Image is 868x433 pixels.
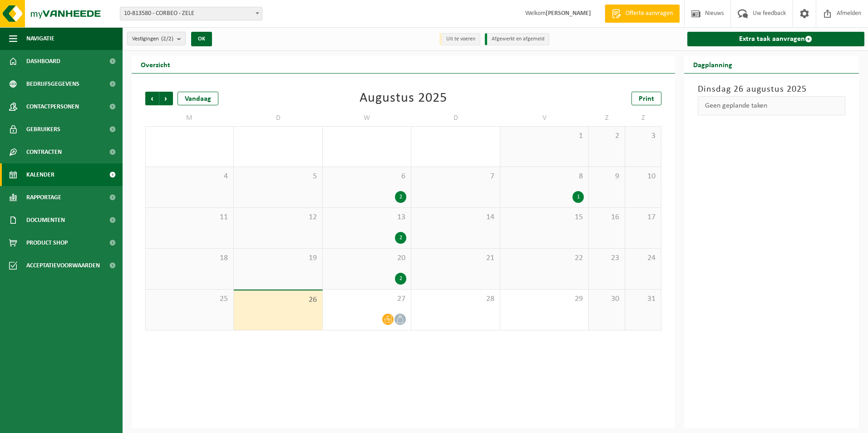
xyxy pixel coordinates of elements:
[159,92,173,105] span: Volgende
[26,186,61,209] span: Rapportage
[605,5,680,23] a: Offerte aanvragen
[327,253,406,263] span: 20
[625,110,661,126] td: Z
[593,131,620,141] span: 2
[593,172,620,182] span: 9
[234,110,322,126] td: D
[26,27,54,50] span: Navigatie
[687,32,865,46] a: Extra taak aanvragen
[395,232,406,244] div: 2
[327,212,406,222] span: 13
[26,118,60,141] span: Gebruikers
[26,231,68,254] span: Product Shop
[698,83,846,96] h3: Dinsdag 26 augustus 2025
[623,9,675,18] span: Offerte aanvragen
[593,212,620,222] span: 16
[26,254,100,277] span: Acceptatievoorwaarden
[500,110,589,126] td: V
[127,32,186,45] button: Vestigingen(2/2)
[630,294,656,304] span: 31
[505,172,584,182] span: 8
[26,141,62,163] span: Contracten
[238,212,317,222] span: 12
[26,95,79,118] span: Contactpersonen
[546,10,591,17] strong: [PERSON_NAME]
[26,163,54,186] span: Kalender
[698,96,846,115] div: Geen geplande taken
[26,73,79,95] span: Bedrijfsgegevens
[178,92,218,105] div: Vandaag
[145,92,159,105] span: Vorige
[150,294,229,304] span: 25
[238,172,317,182] span: 5
[439,33,480,45] li: Uit te voeren
[631,92,661,105] a: Print
[327,172,406,182] span: 6
[593,253,620,263] span: 23
[630,131,656,141] span: 3
[323,110,411,126] td: W
[589,110,625,126] td: Z
[26,209,65,231] span: Documenten
[572,191,584,203] div: 1
[395,191,406,203] div: 2
[120,7,262,20] span: 10-813580 - CORBEO - ZELE
[411,110,500,126] td: D
[630,172,656,182] span: 10
[485,33,549,45] li: Afgewerkt en afgemeld
[150,212,229,222] span: 11
[593,294,620,304] span: 30
[120,7,262,20] span: 10-813580 - CORBEO - ZELE
[145,110,234,126] td: M
[630,212,656,222] span: 17
[238,253,317,263] span: 19
[150,253,229,263] span: 18
[360,92,447,105] div: Augustus 2025
[505,253,584,263] span: 22
[395,273,406,285] div: 2
[132,55,179,73] h2: Overzicht
[132,32,173,46] span: Vestigingen
[161,36,173,42] count: (2/2)
[191,32,212,46] button: OK
[416,253,495,263] span: 21
[416,172,495,182] span: 7
[416,294,495,304] span: 28
[150,172,229,182] span: 4
[416,212,495,222] span: 14
[630,253,656,263] span: 24
[684,55,741,73] h2: Dagplanning
[26,50,60,73] span: Dashboard
[238,295,317,305] span: 26
[505,294,584,304] span: 29
[327,294,406,304] span: 27
[639,95,654,103] span: Print
[505,212,584,222] span: 15
[505,131,584,141] span: 1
